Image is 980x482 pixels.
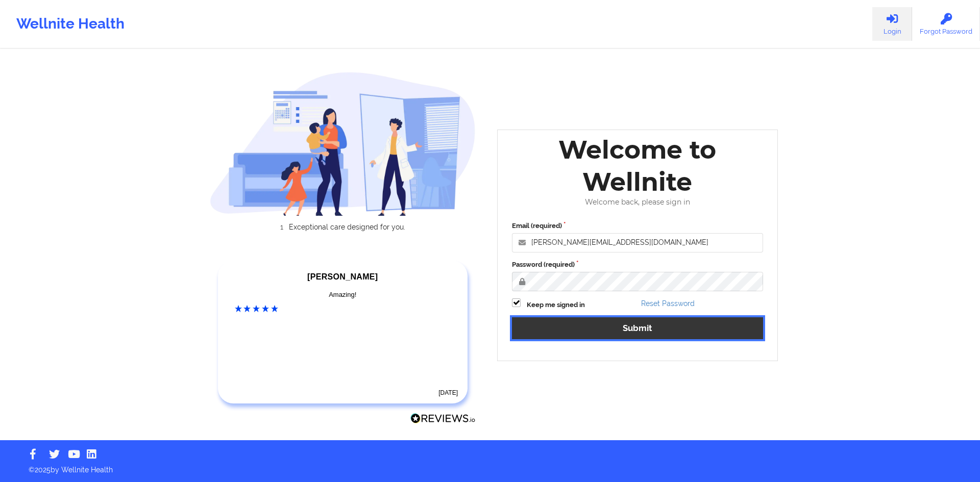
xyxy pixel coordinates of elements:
a: Reset Password [641,299,695,308]
a: Reviews.io Logo [410,413,476,426]
time: [DATE] [438,389,458,396]
label: Password (required) [512,260,763,270]
input: Email address [512,233,763,252]
span: [PERSON_NAME] [307,272,378,281]
li: Exceptional care designed for you. [218,223,476,231]
a: Login [872,7,912,41]
img: Reviews.io Logo [410,413,476,424]
label: Keep me signed in [527,300,585,310]
a: Forgot Password [912,7,980,41]
img: wellnite-auth-hero_200.c722682e.png [210,71,476,216]
p: © 2025 by Wellnite Health [21,458,959,475]
div: Welcome back, please sign in [505,198,770,207]
div: Welcome to Wellnite [505,134,770,198]
div: Amazing! [235,290,451,300]
button: Submit [512,317,763,339]
label: Email (required) [512,221,763,231]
